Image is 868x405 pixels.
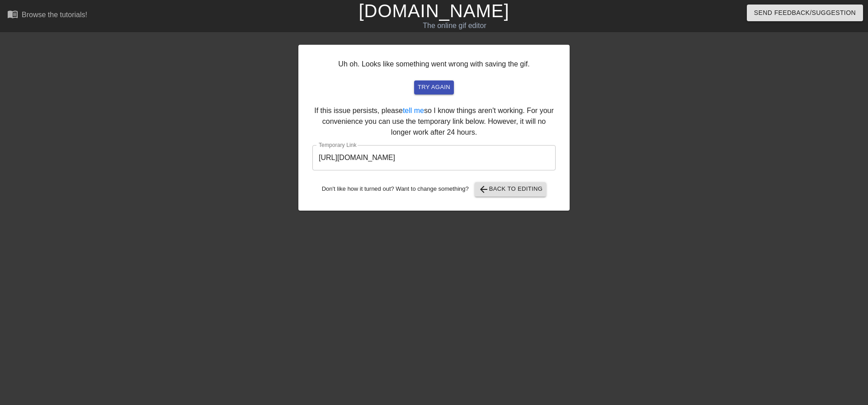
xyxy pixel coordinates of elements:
[403,107,424,114] a: tell me
[22,11,87,19] div: Browse the tutorials!
[7,9,87,23] a: Browse the tutorials!
[418,82,450,93] span: try again
[478,184,489,195] span: arrow_back
[414,80,454,94] button: try again
[475,182,547,197] button: Back to Editing
[294,20,615,31] div: The online gif editor
[298,45,570,211] div: Uh oh. Looks like something went wrong with saving the gif. If this issue persists, please so I k...
[7,9,18,19] span: menu_book
[478,184,543,195] span: Back to Editing
[312,145,556,170] input: bare
[359,1,509,21] a: [DOMAIN_NAME]
[754,7,856,19] span: Send Feedback/Suggestion
[312,182,556,197] div: Don't like how it turned out? Want to change something?
[747,5,863,21] button: Send Feedback/Suggestion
